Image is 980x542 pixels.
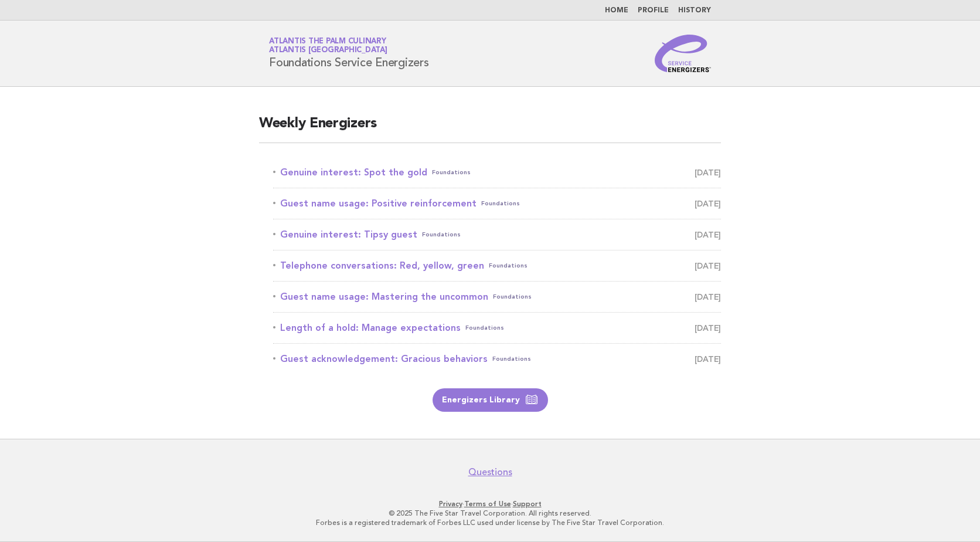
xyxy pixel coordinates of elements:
[131,518,849,527] p: Forbes is a registered trademark of Forbes LLC used under license by The Five Star Travel Corpora...
[695,289,721,305] span: [DATE]
[695,258,721,274] span: [DATE]
[422,226,461,243] span: Foundations
[481,195,520,212] span: Foundations
[695,226,721,243] span: [DATE]
[273,320,721,336] a: Length of a hold: Manage expectationsFoundations [DATE]
[493,289,532,305] span: Foundations
[273,351,721,367] a: Guest acknowledgement: Gracious behaviorsFoundations [DATE]
[468,466,512,478] a: Questions
[432,164,471,181] span: Foundations
[273,226,721,243] a: Genuine interest: Tipsy guestFoundations [DATE]
[492,351,531,367] span: Foundations
[695,351,721,367] span: [DATE]
[273,258,721,274] a: Telephone conversations: Red, yellow, greenFoundations [DATE]
[439,500,462,508] a: Privacy
[489,258,528,274] span: Foundations
[513,500,542,508] a: Support
[273,164,721,181] a: Genuine interest: Spot the goldFoundations [DATE]
[605,7,628,14] a: Home
[655,35,711,72] img: Service Energizers
[433,388,548,412] a: Energizers Library
[273,289,721,305] a: Guest name usage: Mastering the uncommonFoundations [DATE]
[131,499,849,509] p: · ·
[259,114,721,143] h2: Weekly Energizers
[695,195,721,212] span: [DATE]
[269,38,387,54] a: Atlantis The Palm CulinaryAtlantis [GEOGRAPHIC_DATA]
[269,38,429,69] h1: Foundations Service Energizers
[269,47,387,55] span: Atlantis [GEOGRAPHIC_DATA]
[638,7,669,14] a: Profile
[131,509,849,518] p: © 2025 The Five Star Travel Corporation. All rights reserved.
[695,164,721,181] span: [DATE]
[678,7,711,14] a: History
[273,195,721,212] a: Guest name usage: Positive reinforcementFoundations [DATE]
[465,320,504,336] span: Foundations
[464,500,511,508] a: Terms of Use
[695,320,721,336] span: [DATE]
